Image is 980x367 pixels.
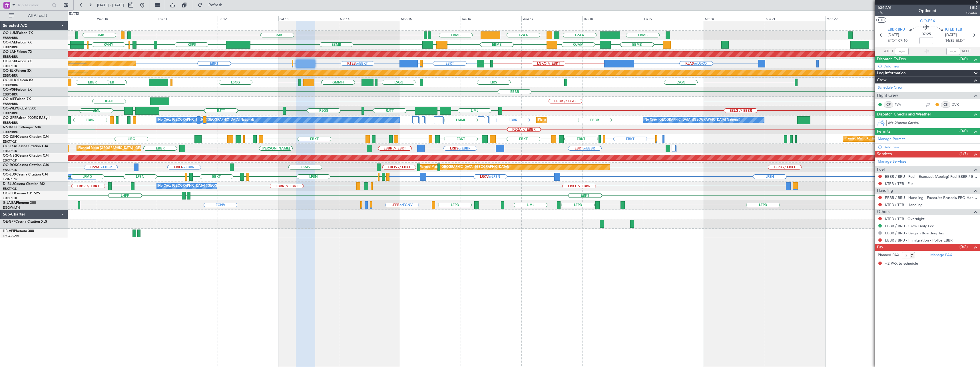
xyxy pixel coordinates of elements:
span: (1/7) [959,151,968,157]
div: Thu 11 [157,16,218,21]
div: Planned Maint [GEOGRAPHIC_DATA] ([GEOGRAPHIC_DATA] National) [538,116,641,124]
a: OO-LXACessna Citation CJ4 [3,145,48,148]
div: Tue 16 [461,16,521,21]
a: Schedule Crew [878,85,903,91]
div: Sun 21 [765,16,826,21]
div: Sat 13 [278,16,339,21]
span: OO-LAH [3,50,17,54]
a: EBBR/BRU [3,92,18,97]
div: Add new [884,145,977,149]
span: OO-ZUN [3,135,17,139]
a: EBBR / BRU - Handling - ExecuJet Brussels FBO Handling Abelag [885,195,977,200]
span: Pax [877,244,883,251]
div: Planned Maint [GEOGRAPHIC_DATA] ([GEOGRAPHIC_DATA] National) [78,144,182,153]
a: EBKT/KJK [3,139,17,144]
div: No Crew [GEOGRAPHIC_DATA] ([GEOGRAPHIC_DATA] National) [158,116,254,124]
a: KTEB / TEB - Handling [885,202,923,207]
a: EBBR/BRU [3,102,18,106]
span: +2 PAX to schedule [885,261,918,267]
span: (0/0) [959,56,968,62]
span: 536276 [878,5,891,11]
div: No Crew [GEOGRAPHIC_DATA] ([GEOGRAPHIC_DATA] National) [158,182,254,190]
div: Wed 17 [521,16,582,21]
span: OE-GPP [3,220,15,224]
span: OO-LXA [3,145,16,148]
a: OO-JIDCessna CJ1 525 [3,192,40,195]
span: OO-JID [3,192,15,195]
a: EBBR/BRU [3,36,18,40]
a: OO-LAHFalcon 7X [3,50,32,54]
a: OO-HHOFalcon 8X [3,79,33,82]
a: EBBR / BRU - Crew Daily Fee [885,224,934,228]
input: Trip Number [17,1,50,9]
a: EBBR / BRU - Immigration - Police EBBR [885,238,953,243]
a: OO-NSGCessna Citation CJ4 [3,154,49,157]
span: Leg Information [877,70,906,77]
a: LFSN/ENC [3,177,19,181]
span: G-JAGA [3,201,16,205]
span: OO-WLP [3,107,17,110]
span: OO-LUM [3,31,17,35]
a: EBBR/BRU [3,121,18,125]
a: EBBR/BRU [3,55,18,59]
span: 1/4 [878,11,891,15]
a: OO-WLPGlobal 5500 [3,107,36,110]
span: OO-HHO [3,79,18,82]
span: Others [877,209,889,215]
a: OO-FAEFalcon 7X [3,41,32,44]
a: HB-VPIPhenom 300 [3,230,34,233]
span: 14:35 [945,38,954,44]
a: EBKT/KJK [3,158,17,163]
button: Refresh [195,1,229,10]
a: OO-GPEFalcon 900EX EASy II [3,116,50,120]
span: OO-NSG [3,154,17,157]
a: OO-ROKCessna Citation CJ4 [3,163,49,167]
a: OE-GPPCessna Citation XLS [3,220,47,224]
span: TBD [966,5,977,11]
label: Planned PAX [878,252,899,258]
span: [DATE] - [DATE] [97,3,124,8]
div: No Crew [GEOGRAPHIC_DATA] ([GEOGRAPHIC_DATA] National) [644,116,740,124]
span: OO-FSX [3,60,16,63]
a: OO-LUXCessna Citation CJ4 [3,173,48,176]
span: Crew [877,77,887,83]
span: (0/0) [959,128,968,134]
a: EBBR/BRU [3,130,18,134]
div: Fri 19 [643,16,704,21]
span: Handling [877,188,893,194]
div: Fri 12 [218,16,278,21]
a: EBBR/BRU [3,45,18,49]
a: G-JAGAPhenom 300 [3,201,36,205]
a: OO-AIEFalcon 7X [3,97,31,101]
button: UTC [876,17,886,23]
a: EBKT/KJK [3,64,17,68]
span: ATOT [884,49,893,54]
span: 07:10 [898,38,907,44]
a: EBBR/BRU [3,83,18,87]
a: LSGG/GVA [3,234,19,238]
div: Sat 20 [704,16,765,21]
span: EBBR BRU [887,27,905,33]
span: D-IBLU [3,182,14,186]
span: Permits [877,128,890,135]
div: Mon 15 [400,16,461,21]
span: 07:25 [922,31,931,37]
a: KTEB / TEB - Overnight [885,216,925,221]
a: OO-ELKFalcon 8X [3,69,31,73]
a: EBKT/KJK [3,187,17,191]
span: OO-FSX [920,18,935,24]
span: Dispatch To-Dos [877,56,906,63]
span: (0/2) [959,244,968,250]
a: OO-VSFFalcon 8X [3,88,32,91]
div: Wed 10 [96,16,157,21]
a: GVK [952,102,965,107]
a: Manage Services [878,159,906,165]
span: Refresh [204,3,228,7]
div: CS [941,101,950,108]
a: OO-ZUNCessna Citation CJ4 [3,135,49,139]
span: KTEB TEB [945,27,962,33]
a: N604GFChallenger 604 [3,126,41,129]
a: OO-FSXFalcon 7X [3,60,32,63]
div: CP [884,101,893,108]
a: EBKT/KJK [3,168,17,172]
